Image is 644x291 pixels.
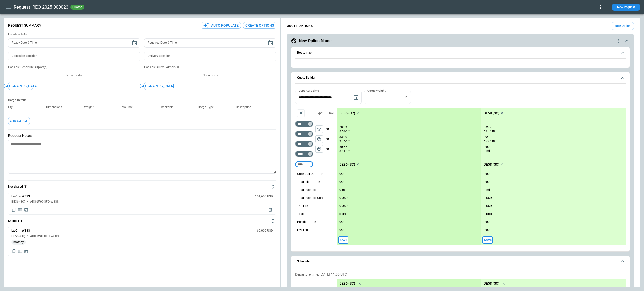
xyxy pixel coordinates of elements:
button: Auto Populate [201,22,241,29]
h2: REQ-2025-000023 [32,4,68,10]
h6: Location Info [8,33,276,36]
p: 0:00 [484,145,490,149]
p: BE58 (SC) [484,111,499,115]
div: Too short [295,151,313,157]
button: New Option Namequote-option-actions [291,38,630,44]
button: Save [338,236,348,244]
button: Add Cargo [8,117,30,125]
button: Schedule [295,256,626,267]
div: Too short [295,131,313,137]
span: Display detailed quote content [18,207,23,212]
p: 0:00 [484,180,490,184]
div: Not shared (1) [8,227,276,256]
p: 0:00 [339,172,345,176]
h6: Not shared (1) [8,185,27,188]
button: left aligned [315,125,323,133]
p: 25:39 [484,125,491,129]
p: Type [316,111,323,115]
p: mi [492,129,496,133]
p: Request Notes [8,134,276,138]
p: 0 [484,188,485,192]
p: 0:00 [339,228,345,232]
p: No airports [8,73,140,78]
span: Display detailed quote content [18,249,23,254]
p: 0:00 [484,220,490,224]
span: Copy quote content [11,207,16,212]
p: Weight [84,105,98,109]
p: Request Summary [8,23,41,28]
button: Save [482,236,493,244]
p: Total Flight Time [297,180,320,184]
p: 8,447 [339,149,347,153]
button: left aligned [315,145,323,153]
button: Route map [295,47,626,59]
span: quoted [71,5,83,9]
span: Delete quote [268,207,273,212]
button: Choose date [266,38,276,48]
p: 20 [325,144,337,154]
button: New Request [612,4,640,11]
p: 0 USD [484,212,492,216]
h6: ADS-LWO-SFO-WSSS [30,235,59,238]
p: Crew Call Out Time [297,172,323,176]
p: Taxi [329,111,334,115]
div: scrollable content [337,108,626,245]
p: lb [405,95,407,99]
h6: BE58 (SC) [11,235,25,238]
span: Display quote schedule [24,207,28,212]
h6: Route map [297,51,312,54]
span: Display quote schedule [24,249,28,254]
p: mi [342,188,346,192]
p: BE36 (SC) [339,281,355,286]
button: New Option [612,22,634,30]
h4: QUOTE OPTIONS [287,25,313,27]
p: No airports [144,73,276,78]
p: BE36 (SC) [339,162,355,167]
p: mi [492,139,496,143]
h1: Request [14,4,30,10]
span: Type of sector [315,145,323,153]
h6: 101,600 USD [255,195,273,198]
span: mofpay [11,240,26,244]
p: mi [348,139,351,143]
h6: BE36 (SC) [11,200,25,203]
label: Cargo Weight [367,88,386,93]
span: Type of sector [315,135,323,143]
p: 0 [484,149,485,153]
p: 0:00 [484,228,490,232]
p: mi [486,149,490,153]
p: 5,682 [339,129,347,133]
h6: Quote Builder [297,76,315,79]
p: 5,682 [484,129,491,133]
span: package_2 [317,137,322,142]
p: 0 USD [339,204,348,208]
span: package_2 [317,146,322,151]
span: Aircraft selection [297,109,305,117]
h6: Total [297,212,304,216]
p: BE36 (SC) [339,111,355,115]
p: BE58 (SC) [484,162,499,167]
p: 0:00 [339,180,345,184]
p: 6,072 [339,139,347,143]
h6: LWO → WSSS [11,195,30,198]
p: 33:00 [339,135,347,139]
p: Description [236,105,255,109]
div: Not shared (1) [8,193,276,215]
p: Possible Arrival Airport(s) [144,65,276,69]
p: 0:00 [339,220,345,224]
p: 0 USD [339,196,348,200]
p: 29:18 [484,135,491,139]
div: Too short [295,161,313,167]
span: Type of sector [315,125,323,133]
span: Save this aircraft quote and copy details to clipboard [338,236,348,244]
p: 0 [339,188,341,192]
button: Not shared (1) [8,181,276,193]
p: Departure time: [DATE] 11:00 UTC [295,272,626,277]
p: Volume [122,105,137,109]
h6: Cargo Details [8,98,276,102]
h6: Schedule [297,260,309,263]
button: Choose date, selected date is Aug 8, 2025 [351,92,361,102]
p: 6,072 [484,139,491,143]
h6: ADS-LWO-SFO-WSSS [30,200,59,203]
p: 0 USD [339,212,348,216]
